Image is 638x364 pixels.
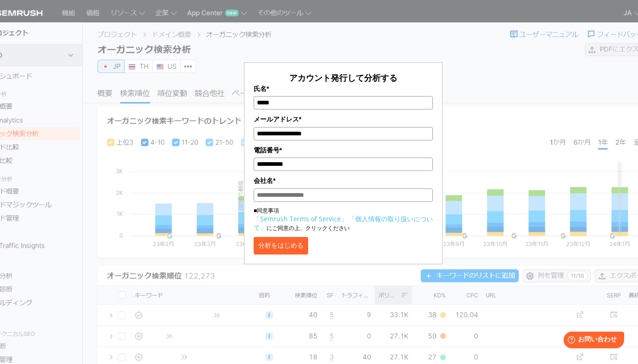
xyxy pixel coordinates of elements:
[254,145,433,155] label: 電話番号*
[254,237,308,255] button: 分析をはじめる
[289,72,397,83] span: アカウント発行して分析する
[254,206,433,232] p: ■同意事項 にご同意の上、クリックください
[254,114,433,124] label: メールアドレス*
[254,214,433,232] a: 「個人情報の取り扱いについて」
[556,328,628,354] iframe: Help widget launcher
[254,214,347,223] a: 「Semrush Terms of Service」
